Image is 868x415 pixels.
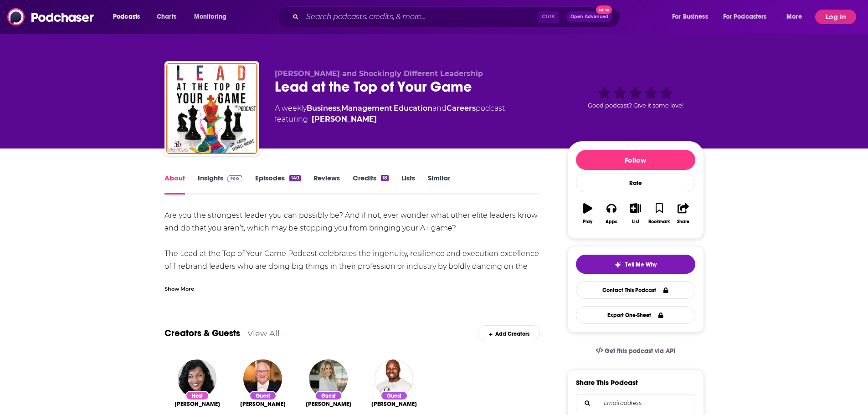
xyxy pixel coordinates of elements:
[723,10,767,23] span: For Podcasters
[583,219,592,225] div: Play
[576,255,695,274] button: tell me why sparkleTell Me Why
[289,175,300,181] div: 140
[576,150,695,170] button: Follow
[447,104,476,113] a: Careers
[588,340,683,362] a: Get this podcast via API
[255,174,300,195] a: Episodes140
[605,347,675,355] span: Get this podcast via API
[614,261,621,268] img: tell me why sparkle
[306,400,351,408] a: Pam Nemec
[107,10,152,24] button: open menu
[815,10,856,24] button: Log In
[194,10,226,23] span: Monitoring
[392,104,394,113] span: ,
[353,174,389,195] a: Credits18
[240,400,286,408] a: Terry Rich
[164,328,240,339] a: Creators & Guests
[227,175,243,182] img: Podchaser Pro
[113,10,140,23] span: Podcasts
[648,219,670,225] div: Bookmark
[786,10,802,23] span: More
[185,391,209,400] div: Host
[380,391,408,400] div: Guest
[401,174,415,195] a: Lists
[381,175,389,181] div: 18
[570,15,608,19] span: Open Advanced
[188,10,238,24] button: open menu
[576,394,695,412] div: Search followers
[666,10,719,24] button: open menu
[671,197,695,230] button: Share
[240,400,286,408] span: [PERSON_NAME]
[341,104,392,113] a: Management
[576,378,638,387] h3: Share This Podcast
[576,306,695,324] button: Export One-Sheet
[275,103,505,125] div: A weekly podcast
[309,359,348,398] img: Pam Nemec
[588,102,683,109] span: Good podcast? Give it some love!
[394,104,432,113] a: Education
[432,104,447,113] span: and
[175,400,220,408] span: [PERSON_NAME]
[178,359,216,398] img: Karan Ferrell Rhodes
[166,63,257,154] img: Lead at the Top of Your Game
[567,69,704,126] div: Good podcast? Give it some love!
[623,197,647,230] button: List
[375,359,413,398] img: Jevon Wooden
[315,391,342,400] div: Guest
[286,6,629,27] div: Search podcasts, credits, & more...
[340,104,341,113] span: ,
[313,174,340,195] a: Reviews
[249,391,277,400] div: Guest
[606,219,617,225] div: Apps
[371,400,417,408] span: [PERSON_NAME]
[596,5,612,14] span: New
[632,219,639,225] div: List
[576,281,695,299] a: Contact This Podcast
[275,69,483,78] span: [PERSON_NAME] and Shockingly Different Leadership
[303,10,538,24] input: Search podcasts, credits, & more...
[576,197,600,230] button: Play
[243,359,282,398] img: Terry Rich
[566,11,612,22] button: Open AdvancedNew
[672,10,708,23] span: For Business
[306,400,351,408] span: [PERSON_NAME]
[576,174,695,192] div: Rate
[247,328,280,338] a: View All
[275,114,505,125] span: featuring
[647,197,671,230] button: Bookmark
[198,174,243,195] a: InsightsPodchaser Pro
[307,104,340,113] a: Business
[478,325,540,341] div: Add Creators
[625,261,657,268] span: Tell Me Why
[428,174,450,195] a: Similar
[371,400,417,408] a: Jevon Wooden
[164,174,185,195] a: About
[312,114,377,125] a: Karan Ferrell Rhodes
[157,10,176,23] span: Charts
[175,400,220,408] a: Karan Ferrell Rhodes
[717,10,780,24] button: open menu
[600,197,623,230] button: Apps
[538,11,559,23] span: Ctrl K
[677,219,689,225] div: Share
[780,10,813,24] button: open menu
[584,395,688,412] input: Email address...
[7,8,95,26] img: Podchaser - Follow, Share and Rate Podcasts
[151,10,182,24] a: Charts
